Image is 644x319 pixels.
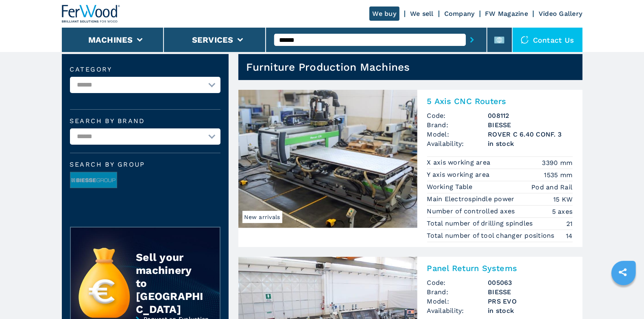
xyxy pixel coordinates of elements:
[444,10,475,17] a: Company
[427,182,475,191] p: Working Table
[427,219,535,228] p: Total number of drilling spindles
[544,170,573,180] em: 1535 mm
[427,139,488,148] span: Availability:
[427,306,488,315] span: Availability:
[88,35,133,45] button: Machines
[70,161,220,168] span: Search by group
[488,139,573,148] span: in stock
[427,263,573,273] h2: Panel Return Systems
[136,251,203,316] div: Sell your machinery to [GEOGRAPHIC_DATA]
[488,120,573,130] h3: BIESSE
[427,170,492,179] p: Y axis working area
[62,5,120,23] img: Ferwood
[427,96,573,106] h2: 5 Axis CNC Routers
[488,287,573,297] h3: BIESSE
[609,282,638,313] iframe: Chat
[427,287,488,297] span: Brand:
[238,90,417,228] img: 5 Axis CNC Routers BIESSE ROVER C 6.40 CONF. 3
[427,278,488,287] span: Code:
[566,231,573,241] em: 14
[369,7,400,21] a: We buy
[488,278,573,287] h3: 005063
[427,195,517,204] p: Main Electrospindle power
[427,231,557,240] p: Total number of tool changer positions
[488,297,573,306] h3: PRS EVO
[485,10,528,17] a: FW Magazine
[410,10,434,17] a: We sell
[521,36,529,44] img: Contact us
[247,61,410,74] h1: Furniture Production Machines
[238,90,583,247] a: 5 Axis CNC Routers BIESSE ROVER C 6.40 CONF. 3New arrivals5 Axis CNC RoutersCode:008112Brand:BIES...
[427,158,493,167] p: X axis working area
[427,111,488,120] span: Code:
[70,172,117,189] img: image
[427,207,517,216] p: Number of controlled axes
[427,130,488,139] span: Model:
[552,207,573,216] em: 5 axes
[613,262,633,282] a: sharethis
[427,120,488,130] span: Brand:
[488,130,573,139] h3: ROVER C 6.40 CONF. 3
[553,195,572,204] em: 15 KW
[70,66,220,73] label: Category
[532,182,573,192] em: Pod and Rail
[192,35,234,45] button: Services
[513,28,583,52] div: Contact us
[427,297,488,306] span: Model:
[542,158,573,167] em: 3390 mm
[70,118,220,124] label: Search by brand
[466,30,478,49] button: submit-button
[488,306,573,315] span: in stock
[242,211,282,223] span: New arrivals
[566,219,573,228] em: 21
[488,111,573,120] h3: 008112
[539,10,582,17] a: Video Gallery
